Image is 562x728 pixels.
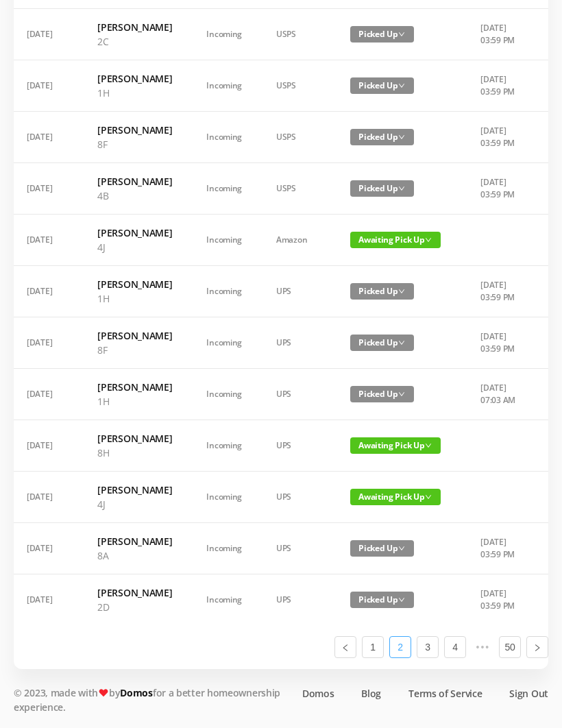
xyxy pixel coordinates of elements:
p: 1H [97,394,172,409]
td: [DATE] 03:59 PM [463,9,535,60]
td: [DATE] [10,420,80,472]
a: 4 [445,637,465,657]
td: UPS [259,472,333,523]
li: 4 [444,636,466,658]
i: icon: down [398,545,405,552]
p: 1H [97,86,172,100]
span: Picked Up [350,26,414,43]
i: icon: down [425,236,432,243]
a: 3 [417,637,438,657]
a: 2 [390,637,411,657]
span: Picked Up [350,592,414,608]
h6: [PERSON_NAME] [97,483,172,497]
td: USPS [259,9,333,60]
i: icon: down [398,596,405,603]
li: 2 [389,636,411,658]
td: [DATE] [10,60,80,112]
span: Awaiting Pick Up [350,232,441,248]
td: Incoming [189,420,259,472]
h6: [PERSON_NAME] [97,585,172,600]
td: [DATE] [10,266,80,317]
td: USPS [259,112,333,163]
td: [DATE] 03:59 PM [463,163,535,215]
td: USPS [259,163,333,215]
td: [DATE] 03:59 PM [463,266,535,317]
a: Domos [120,686,153,699]
td: Incoming [189,60,259,112]
li: Previous Page [334,636,356,658]
td: UPS [259,574,333,625]
td: Incoming [189,523,259,574]
a: Terms of Service [408,686,482,701]
p: © 2023, made with by for a better homeownership experience. [14,685,288,714]
span: Picked Up [350,180,414,197]
span: Picked Up [350,77,414,94]
td: [DATE] [10,472,80,523]
td: [DATE] 03:59 PM [463,523,535,574]
td: Incoming [189,574,259,625]
td: Incoming [189,215,259,266]
h6: [PERSON_NAME] [97,328,172,343]
i: icon: down [425,442,432,449]
a: Domos [302,686,334,701]
td: UPS [259,317,333,369]
span: Awaiting Pick Up [350,437,441,454]
h6: [PERSON_NAME] [97,71,172,86]
td: Incoming [189,163,259,215]
td: [DATE] [10,369,80,420]
td: [DATE] [10,215,80,266]
i: icon: down [398,185,405,192]
li: 1 [362,636,384,658]
li: 50 [499,636,521,658]
td: [DATE] 07:03 AM [463,369,535,420]
h6: [PERSON_NAME] [97,431,172,446]
p: 8A [97,548,172,563]
td: [DATE] 03:59 PM [463,60,535,112]
td: [DATE] 03:59 PM [463,317,535,369]
h6: [PERSON_NAME] [97,534,172,548]
a: 1 [363,637,383,657]
h6: [PERSON_NAME] [97,20,172,34]
p: 2D [97,600,172,614]
h6: [PERSON_NAME] [97,123,172,137]
span: Picked Up [350,540,414,557]
p: 4J [97,497,172,511]
p: 8H [97,446,172,460]
td: [DATE] 03:59 PM [463,112,535,163]
a: Sign Out [509,686,548,701]
td: USPS [259,60,333,112]
td: [DATE] [10,523,80,574]
span: Picked Up [350,386,414,402]
p: 8F [97,137,172,151]
p: 8F [97,343,172,357]
td: [DATE] [10,317,80,369]
h6: [PERSON_NAME] [97,226,172,240]
span: Picked Up [350,129,414,145]
td: [DATE] 03:59 PM [463,574,535,625]
td: [DATE] [10,574,80,625]
td: UPS [259,266,333,317]
a: 50 [500,637,520,657]
td: UPS [259,420,333,472]
p: 4B [97,189,172,203]
span: ••• [472,636,493,658]
td: Incoming [189,112,259,163]
li: Next 5 Pages [472,636,493,658]
i: icon: down [398,134,405,141]
i: icon: down [398,82,405,89]
i: icon: down [398,339,405,346]
span: Picked Up [350,283,414,300]
h6: [PERSON_NAME] [97,380,172,394]
i: icon: down [398,391,405,398]
i: icon: right [533,644,541,652]
h6: [PERSON_NAME] [97,174,172,189]
td: Incoming [189,369,259,420]
td: UPS [259,369,333,420]
td: [DATE] [10,112,80,163]
i: icon: left [341,644,350,652]
a: Blog [361,686,381,701]
p: 2C [97,34,172,49]
span: Awaiting Pick Up [350,489,441,505]
p: 4J [97,240,172,254]
td: Incoming [189,472,259,523]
